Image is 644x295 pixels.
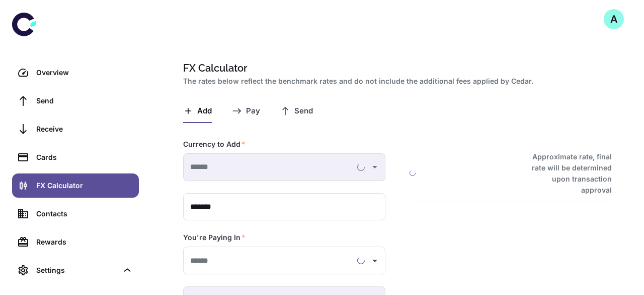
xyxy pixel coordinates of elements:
span: Pay [246,106,260,116]
a: Cards [12,145,139,169]
div: Cards [36,152,133,163]
span: Add [197,106,212,116]
div: Receive [36,124,133,135]
div: FX Calculator [36,180,133,191]
a: Contacts [12,202,139,226]
a: Overview [12,61,139,85]
div: Overview [36,67,133,78]
h1: FX Calculator [183,61,608,76]
div: Rewards [36,237,133,248]
button: A [604,9,624,29]
label: Currency to Add [183,139,246,149]
div: Send [36,95,133,106]
a: Receive [12,117,139,141]
div: Settings [12,258,139,282]
a: Rewards [12,230,139,254]
h6: Approximate rate, final rate will be determined upon transaction approval [521,151,612,196]
label: You're Paying In [183,232,246,243]
div: Contacts [36,208,133,219]
h2: The rates below reflect the benchmark rates and do not include the additional fees applied by Cedar. [183,76,608,87]
button: Open [368,254,382,268]
div: Settings [36,265,118,276]
span: Send [294,106,313,116]
a: Send [12,89,139,113]
a: FX Calculator [12,173,139,198]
